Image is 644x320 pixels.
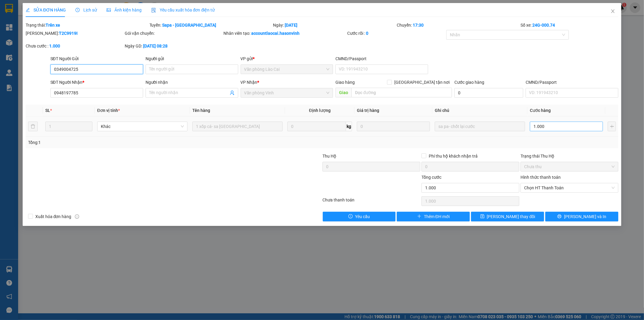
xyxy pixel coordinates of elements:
[487,213,535,220] span: [PERSON_NAME] thay đổi
[241,80,258,85] span: VP Nhận
[75,8,80,12] span: clock-circle
[192,122,283,131] input: VD: Bàn, Ghế
[530,108,551,113] span: Cước hàng
[366,31,368,36] b: 0
[357,122,430,131] input: 0
[107,8,142,12] span: Ảnh kiện hàng
[97,108,120,113] span: Đơn vị tính
[107,8,111,12] span: picture
[397,212,470,221] button: plusThêm ĐH mới
[480,214,485,219] span: save
[50,79,143,86] div: SĐT Người Nhận
[526,79,618,86] div: CMND/Passport
[454,88,523,98] input: Cước giao hàng
[396,22,520,28] div: Chuyến:
[252,31,300,36] b: accountlaocai.hasonvinh
[335,80,355,85] span: Giao hàng
[351,88,452,97] input: Dọc đường
[26,30,123,37] div: [PERSON_NAME]:
[610,9,615,14] span: close
[564,213,606,220] span: [PERSON_NAME] và In
[26,8,30,12] span: edit
[435,122,525,131] input: Ghi Chú
[33,213,74,220] span: Xuất hóa đơn hàng
[322,154,336,158] span: Thu Hộ
[322,197,421,207] div: Chưa thanh toán
[49,44,60,48] b: 1.000
[101,122,184,131] span: Khác
[151,8,215,12] span: Yêu cầu xuất hóa đơn điện tử
[28,122,38,131] button: delete
[75,214,79,219] span: info-circle
[143,44,168,48] b: [DATE] 08:28
[25,22,149,28] div: Trạng thái:
[125,43,223,49] div: Ngày GD:
[417,214,421,219] span: plus
[520,22,619,28] div: Số xe:
[230,90,235,95] span: user-add
[335,55,428,62] div: CMND/Passport
[432,105,527,116] th: Ghi chú
[421,175,441,180] span: Tổng cước
[424,213,450,220] span: Thêm ĐH mới
[524,183,615,192] span: Chọn HT Thanh Toán
[46,23,60,28] b: Trên xe
[521,175,561,180] label: Hình thức thanh toán
[323,212,396,221] button: exclamation-circleYêu cầu
[146,55,238,62] div: Người gửi
[557,214,562,219] span: printer
[285,23,298,28] b: [DATE]
[75,8,97,12] span: Lịch sử
[346,122,352,131] span: kg
[413,23,424,28] b: 17:30
[392,79,452,86] span: [GEOGRAPHIC_DATA] tận nơi
[146,79,238,86] div: Người nhận
[309,108,331,113] span: Định lượng
[26,8,66,12] span: SỬA ĐƠN HÀNG
[59,31,78,36] b: T2C9919I
[545,212,618,221] button: printer[PERSON_NAME] và In
[608,122,616,131] button: plus
[357,108,379,113] span: Giá trị hàng
[50,55,143,62] div: SĐT Người Gửi
[348,214,353,219] span: exclamation-circle
[521,153,618,159] div: Trạng thái Thu Hộ
[26,43,123,49] div: Chưa cước :
[244,88,330,97] span: Văn phòng Vinh
[532,23,555,28] b: 24G-000.74
[454,80,484,85] label: Cước giao hàng
[192,108,210,113] span: Tên hàng
[426,153,480,159] span: Phí thu hộ khách nhận trả
[604,3,621,20] button: Close
[335,88,351,97] span: Giao
[241,55,333,62] div: VP gửi
[524,162,615,171] span: Chưa thu
[149,22,273,28] div: Tuyến:
[162,23,216,28] b: Sapa - [GEOGRAPHIC_DATA]
[471,212,544,221] button: save[PERSON_NAME] thay đổi
[347,30,445,37] div: Cước rồi :
[224,30,346,37] div: Nhân viên tạo:
[28,139,248,146] div: Tổng: 1
[151,8,156,13] img: icon
[125,30,223,37] div: Gói vận chuyển:
[45,108,50,113] span: SL
[355,213,370,220] span: Yêu cầu
[273,22,396,28] div: Ngày:
[244,65,330,74] span: Văn phòng Lào Cai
